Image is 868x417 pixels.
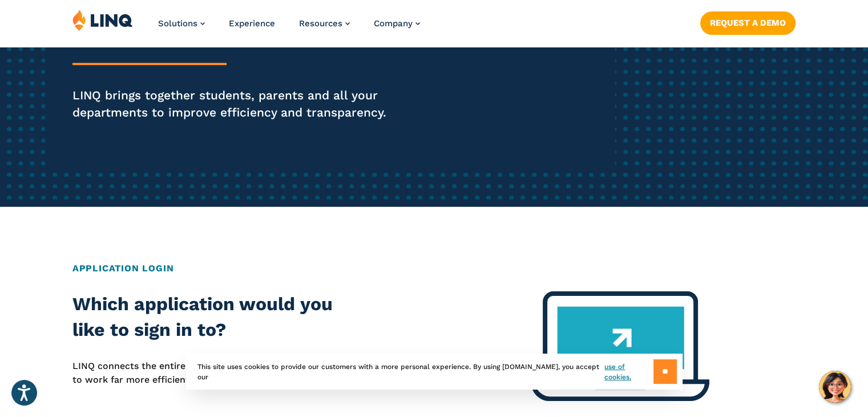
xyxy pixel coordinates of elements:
p: LINQ connects the entire K‑12 community, helping your district to work far more efficiently. [72,359,361,387]
img: LINQ | K‑12 Software [72,9,133,31]
nav: Button Navigation [700,9,796,34]
span: Company [374,18,413,29]
a: Request a Demo [700,11,796,34]
a: Solutions [158,18,205,29]
a: Company [374,18,420,29]
nav: Primary Navigation [158,9,420,47]
span: Resources [299,18,342,29]
span: Solutions [158,18,197,29]
p: LINQ brings together students, parents and all your departments to improve efficiency and transpa... [72,87,407,121]
div: This site uses cookies to provide our customers with a more personal experience. By using [DOMAIN... [186,354,683,390]
a: use of cookies. [604,362,653,382]
h2: Which application would you like to sign in to? [72,291,361,343]
h2: Application Login [72,262,796,275]
a: Experience [229,18,275,29]
a: Resources [299,18,350,29]
button: Hello, have a question? Let’s chat. [819,371,851,403]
